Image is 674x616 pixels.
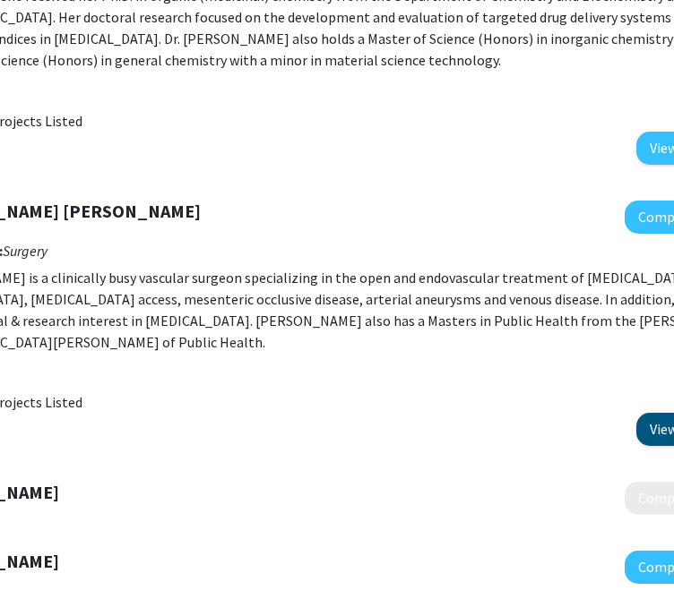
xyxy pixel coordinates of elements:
[13,535,76,603] iframe: Chat
[3,242,48,260] i: Surgery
